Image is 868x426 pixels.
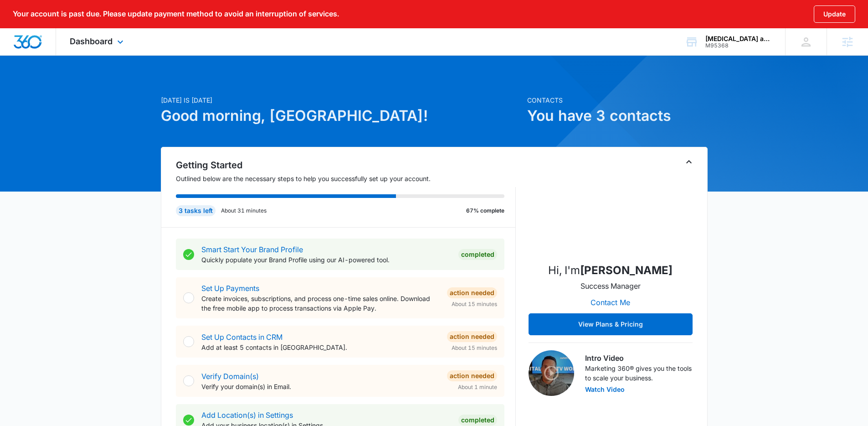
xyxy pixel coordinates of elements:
p: 67% complete [466,207,504,215]
div: Keywords by Traffic [101,54,154,60]
button: Update [814,5,855,23]
div: v 4.0.25 [26,15,45,22]
div: Action Needed [447,370,497,381]
span: About 1 minute [458,383,497,391]
div: account id [705,42,772,49]
p: Success Manager [580,281,641,291]
h2: Getting Started [176,158,516,172]
p: Contacts [527,95,708,105]
img: logo_orange.svg [15,15,22,22]
a: Add Location(s) in Settings [201,410,293,420]
span: About 15 minutes [452,300,497,308]
a: Set Up Contacts in CRM [201,332,282,342]
h1: You have 3 contacts [527,105,708,127]
div: Action Needed [447,287,497,298]
a: Set Up Payments [201,284,259,293]
button: Contact Me [581,291,639,313]
button: Watch Video [585,386,625,393]
p: Verify your domain(s) in Email. [201,382,440,391]
strong: [PERSON_NAME] [580,264,673,277]
div: 3 tasks left [176,205,216,216]
div: Domain: [DOMAIN_NAME] [24,24,100,31]
p: Create invoices, subscriptions, and process one-time sales online. Download the free mobile app t... [201,294,440,313]
a: Smart Start Your Brand Profile [201,245,303,254]
span: Dashboard [70,36,113,46]
p: Quickly populate your Brand Profile using our AI-powered tool. [201,255,451,265]
div: Action Needed [447,331,497,342]
div: Dashboard [56,28,139,55]
p: About 31 minutes [221,207,267,215]
div: Domain Overview [35,54,82,60]
img: tab_keywords_by_traffic_grey.svg [91,53,98,60]
div: Completed [458,249,497,260]
img: website_grey.svg [15,24,22,31]
img: Intro Video [529,350,574,396]
p: [DATE] is [DATE] [161,95,522,105]
button: View Plans & Pricing [529,313,693,335]
p: Marketing 360® gives you the tools to scale your business. [585,364,693,383]
h1: Good morning, [GEOGRAPHIC_DATA]! [161,105,522,127]
p: Hi, I'm [548,262,673,279]
span: About 15 minutes [452,344,497,352]
p: Your account is past due. Please update payment method to avoid an interruption of services. [13,10,339,18]
div: account name [705,35,772,42]
a: Verify Domain(s) [201,372,259,381]
div: Completed [458,415,497,426]
button: Toggle Collapse [683,156,694,167]
h3: Intro Video [585,353,693,364]
img: tab_domain_overview_orange.svg [25,53,32,60]
p: Outlined below are the necessary steps to help you successfully set up your account. [176,174,516,183]
img: Madison Hocknell [565,164,656,255]
p: Add at least 5 contacts in [GEOGRAPHIC_DATA]. [201,343,440,352]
